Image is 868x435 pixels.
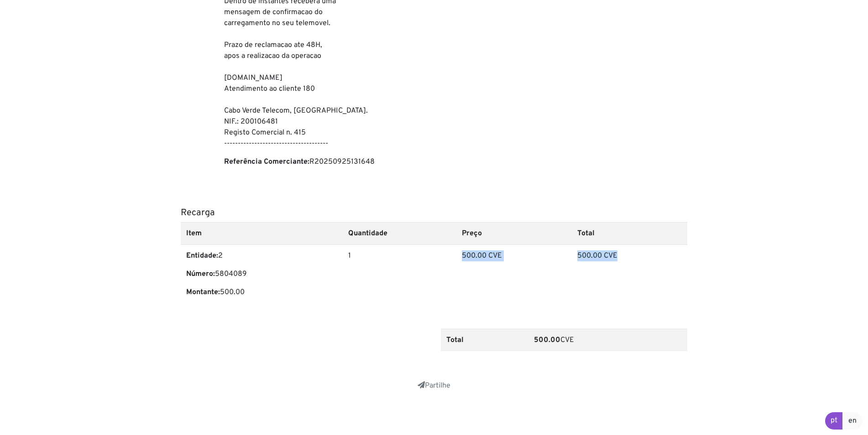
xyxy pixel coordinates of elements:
[842,412,863,430] a: en
[528,329,687,351] td: CVE
[456,244,572,311] td: 500.00 CVE
[186,251,218,260] b: Entidade:
[418,381,450,390] a: Partilhe
[224,156,427,167] p: R20250925131648
[186,269,215,279] b: Número:
[534,336,560,345] b: 500.00
[572,244,687,311] td: 500.00 CVE
[224,157,309,166] b: Referência Comerciante:
[181,222,343,244] th: Item
[825,412,843,430] a: pt
[186,288,220,297] b: Montante:
[572,222,687,244] th: Total
[456,222,572,244] th: Preço
[343,244,456,311] td: 1
[181,207,687,218] h5: Recarga
[186,269,337,280] p: 5804089
[441,329,528,351] th: Total
[186,250,337,261] p: 2
[343,222,456,244] th: Quantidade
[186,287,337,298] p: 500.00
